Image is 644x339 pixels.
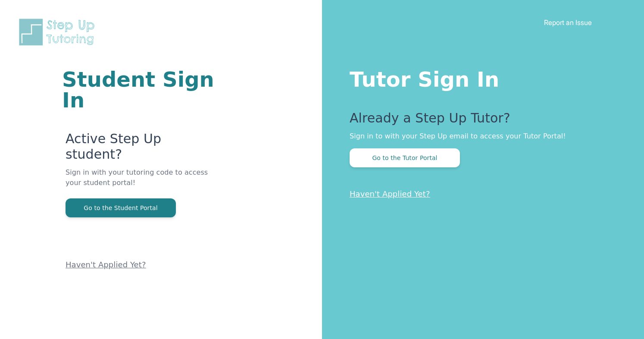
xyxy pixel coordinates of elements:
[350,148,460,167] button: Go to the Tutor Portal
[62,69,219,110] h1: Student Sign In
[66,131,219,167] p: Active Step Up student?
[66,204,176,212] a: Go to the Student Portal
[17,17,100,47] img: Step Up Tutoring horizontal logo
[350,131,610,141] p: Sign in to with your Step Up email to access your Tutor Portal!
[350,154,460,162] a: Go to the Tutor Portal
[66,198,176,217] button: Go to the Student Portal
[350,189,430,198] a: Haven't Applied Yet?
[66,260,146,269] a: Haven't Applied Yet?
[66,167,219,198] p: Sign in with your tutoring code to access your student portal!
[544,18,592,27] a: Report an Issue
[350,66,610,90] h1: Tutor Sign In
[350,110,610,131] p: Already a Step Up Tutor?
